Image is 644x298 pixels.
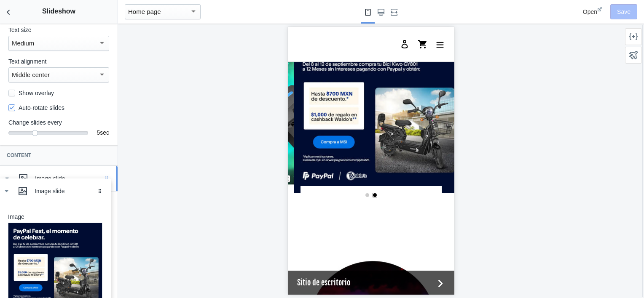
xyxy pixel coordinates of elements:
[9,250,146,261] span: Sitio de escritorio
[8,104,64,112] label: Auto-rotate slides
[143,9,161,26] button: Menú
[128,8,161,15] mat-select-trigger: Home page
[8,200,109,208] label: Image
[9,3,39,32] a: image
[12,40,34,47] mat-select-trigger: Medium
[7,152,111,159] h3: Content
[8,26,109,34] label: Text size
[12,71,50,78] mat-select-trigger: Middle center
[35,174,111,183] div: Image slide
[583,8,597,15] span: Open
[97,129,100,136] span: 5
[8,57,109,66] label: Text alignment
[8,89,54,97] label: Show overlay
[8,118,109,127] label: Change slides every
[100,129,109,136] span: sec
[78,166,82,170] a: Select slide 1
[85,166,89,170] a: Select slide 2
